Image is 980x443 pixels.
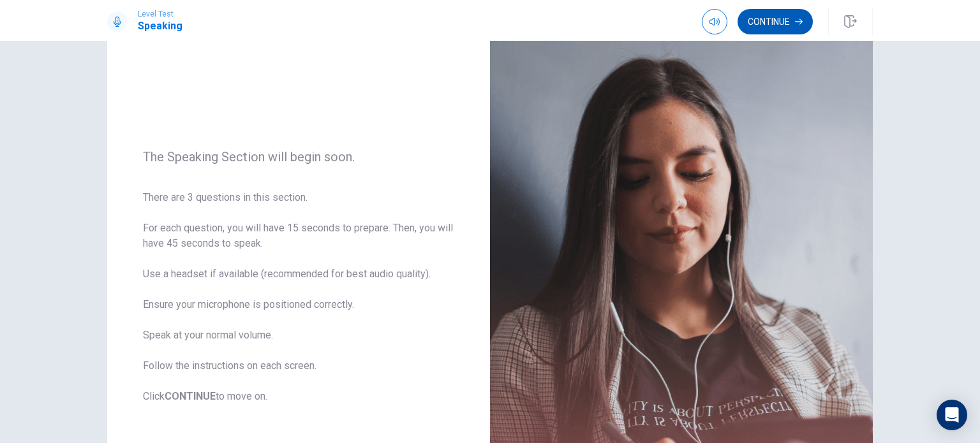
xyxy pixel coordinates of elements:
[138,18,182,34] h1: Speaking
[738,9,813,34] button: Continue
[138,10,182,18] span: Level Test
[143,149,454,164] span: The Speaking Section will begin soon.
[143,190,454,404] span: There are 3 questions in this section. For each question, you will have 15 seconds to prepare. Th...
[165,390,216,402] b: CONTINUE
[937,400,967,430] div: Open Intercom Messenger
